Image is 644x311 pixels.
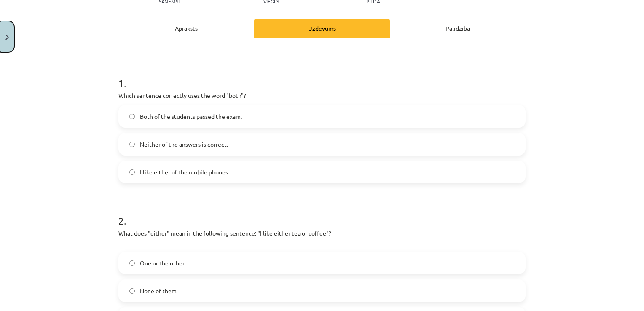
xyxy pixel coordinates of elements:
[140,259,185,268] span: One or the other
[129,114,135,119] input: Both of the students passed the exam.
[118,19,254,38] div: Apraksts
[390,19,526,38] div: Palīdzība
[140,168,229,177] span: I like either of the mobile phones.
[140,287,177,295] span: None of them
[140,112,242,121] span: Both of the students passed the exam.
[118,200,526,226] h1: 2 .
[140,140,228,149] span: Neither of the answers is correct.
[118,229,526,247] p: What does "either" mean in the following sentence: "I like either tea or coffee"?
[254,19,390,38] div: Uzdevums
[118,62,526,88] h1: 1 .
[129,288,135,294] input: None of them
[5,35,9,40] img: icon-close-lesson-0947bae3869378f0d4975bcd49f059093ad1ed9edebbc8119c70593378902aed.svg
[129,169,135,175] input: I like either of the mobile phones.
[129,142,135,147] input: Neither of the answers is correct.
[118,91,526,100] p: Which sentence correctly uses the word "both"?
[129,260,135,266] input: One or the other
